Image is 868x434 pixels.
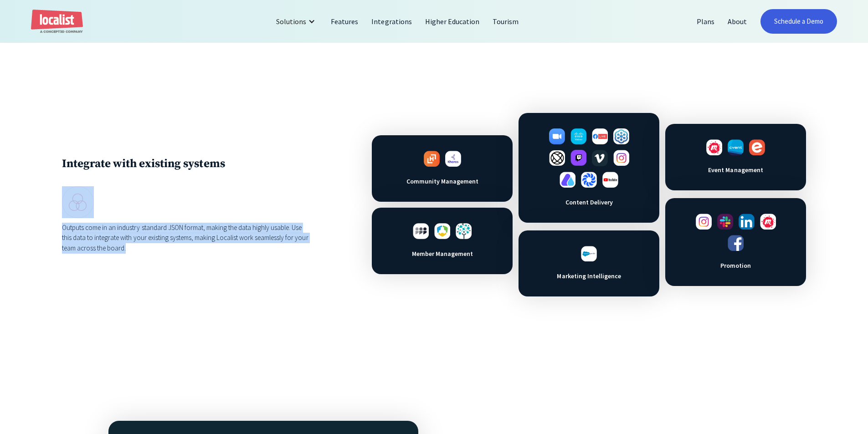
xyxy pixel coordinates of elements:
h3: Community Management [395,177,490,186]
h3: Promotion [688,261,784,271]
div: Solutions [269,10,324,32]
a: Integrations [365,10,418,32]
a: About [721,10,754,32]
h3: Marketing Intelligence [541,271,637,281]
h3: Integrate with existing systems [62,157,310,171]
a: Features [324,10,365,32]
h3: Content Delivery [541,198,637,207]
a: Schedule a Demo [760,9,837,34]
h3: Member Management [395,249,490,259]
div: Solutions [276,16,306,27]
div: Outputs come in an industry standard JSON format, making the data highly usable. Use this data to... [62,223,310,254]
a: Higher Education [419,10,486,32]
a: Tourism [486,10,525,32]
a: Plans [690,10,721,32]
h3: Event Management [688,165,784,175]
a: home [31,10,83,34]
